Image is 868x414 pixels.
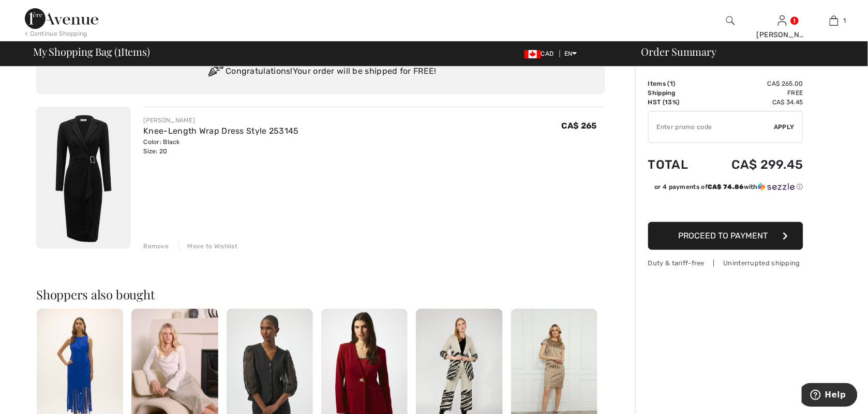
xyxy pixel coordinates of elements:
iframe: PayPal-paypal [648,195,803,218]
div: < Continue Shopping [25,29,87,38]
a: 1 [809,14,859,27]
a: Knee-Length Wrap Dress Style 253145 [143,126,299,136]
span: Proceed to Payment [679,231,768,241]
img: My Info [778,14,787,27]
td: HST (13%) [648,98,704,107]
div: [PERSON_NAME] [143,116,299,125]
span: 1 [670,80,673,87]
div: Duty & tariff-free | Uninterrupted shipping [648,258,803,268]
img: My Bag [830,14,839,27]
td: CA$ 34.45 [704,98,803,107]
td: Items ( ) [648,79,704,88]
span: My Shopping Bag ( Items) [33,46,150,57]
td: CA$ 265.00 [704,79,803,88]
td: Free [704,88,803,98]
div: or 4 payments of with [655,182,803,192]
img: 1ère Avenue [25,8,98,29]
img: search the website [726,14,735,27]
img: Sezzle [758,182,795,192]
a: Sign In [778,15,787,25]
div: Remove [143,242,169,251]
h2: Shoppers also bought [36,288,605,300]
span: Apply [774,122,795,132]
div: Congratulations! Your order will be shipped for FREE! [49,61,593,82]
span: 1 [117,44,121,57]
div: or 4 payments ofCA$ 74.86withSezzle Click to learn more about Sezzle [648,182,803,195]
iframe: Opens a widget where you can find more information [802,383,858,409]
img: Congratulation2.svg [205,61,226,82]
button: Proceed to Payment [648,222,803,250]
span: CA$ 74.86 [708,183,744,190]
span: EN [564,50,577,57]
div: Color: Black Size: 20 [143,137,299,156]
span: CAD [525,50,558,57]
td: CA$ 299.45 [704,147,803,182]
td: Total [648,147,704,182]
td: Shipping [648,88,704,98]
div: [PERSON_NAME] [757,29,807,40]
input: Promo code [649,112,774,142]
img: Canadian Dollar [525,50,541,58]
span: 1 [844,16,846,25]
img: Knee-Length Wrap Dress Style 253145 [36,107,131,249]
div: Move to Wishlist [178,242,237,251]
span: CA$ 265 [562,121,597,131]
div: Order Summary [629,46,862,57]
